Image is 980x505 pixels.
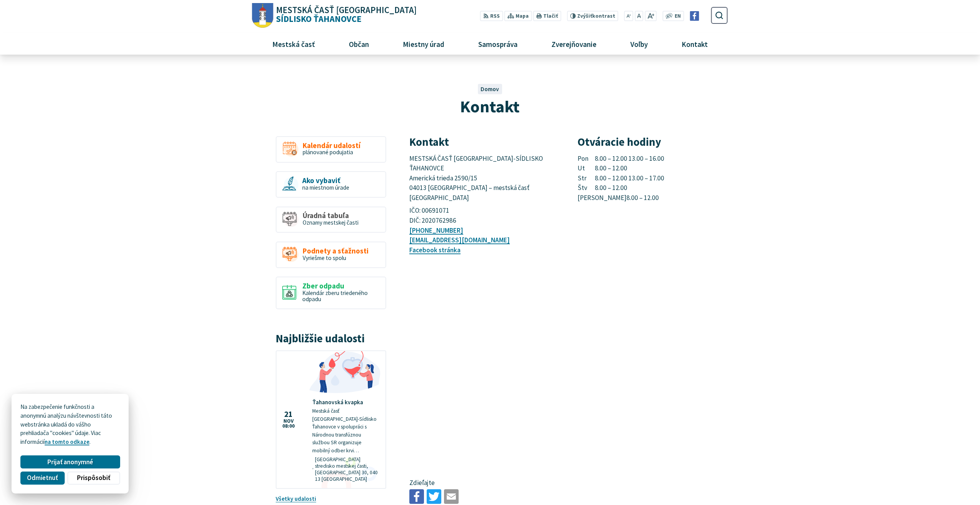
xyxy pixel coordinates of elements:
a: RSS [480,11,503,21]
button: Odmietnuť [20,472,64,485]
h3: Otváracie hodiny [578,136,728,148]
h4: Ťahanovská kvapka [312,399,380,406]
span: RSS [490,12,500,20]
button: Zvýšiťkontrast [567,11,618,21]
span: Vyriešme to spolu [303,254,346,262]
button: Zmenšiť veľkosť písma [624,11,633,21]
a: Mestská časť [258,33,329,54]
span: Prijať anonymné [47,458,93,466]
span: plánované podujatia [303,148,353,156]
a: Mapa [504,11,532,21]
span: Mestská časť [269,33,318,54]
span: kontrast [577,13,615,19]
span: Kalendár udalostí [303,142,360,150]
a: Voľby [616,33,662,54]
button: Prispôsobiť [67,472,120,485]
a: Zverejňovanie [538,33,611,54]
span: EN [675,12,681,20]
a: Občan [335,33,383,54]
span: Zverejňovanie [548,33,599,54]
a: Kalendár udalostí plánované podujatia [276,136,386,163]
a: Všetky udalosti [276,495,316,502]
p: Na zabezpečenie funkčnosti a anonymnú analýzu návštevnosti táto webstránka ukladá do vášho prehli... [20,403,120,447]
a: Logo Sídlisko Ťahanovce, prejsť na domovskú stránku. [252,3,417,28]
span: Kontakt [460,96,519,117]
a: Kontakt [668,33,722,54]
span: Podnety a sťažnosti [303,247,369,255]
span: 21 [282,410,295,418]
span: Zber odpadu [302,282,380,290]
span: Štv [578,183,595,193]
h3: Kontakt [409,136,560,148]
span: 08:00 [282,423,295,429]
span: Voľby [628,33,651,54]
span: Kontakt [679,33,711,54]
span: [PERSON_NAME] [578,193,627,203]
span: Sídlisko Ťahanovce [273,6,417,23]
a: Miestny úrad [389,33,458,54]
span: Občan [346,33,372,54]
span: Ako vybaviť [302,177,349,185]
button: Prijať anonymné [20,455,120,468]
a: [EMAIL_ADDRESS][DOMAIN_NAME] [409,236,510,244]
img: Prejsť na Facebook stránku [690,11,699,21]
span: MESTSKÁ ČASŤ [GEOGRAPHIC_DATA]-SÍDLISKO ŤAHANOVCE Americká trieda 2590/15 04013 [GEOGRAPHIC_DATA]... [409,154,544,202]
span: Miestny úrad [400,33,447,54]
a: Ako vybaviť na miestnom úrade [276,171,386,198]
span: Pon [578,154,595,164]
a: Podnety a sťažnosti Vyriešme to spolu [276,242,386,268]
span: Tlačiť [543,13,558,19]
a: EN [673,12,683,20]
span: Samospráva [475,33,520,54]
a: [PHONE_NUMBER] [409,226,463,235]
span: Odmietnuť [27,474,58,482]
span: Str [578,173,595,183]
button: Tlačiť [533,11,561,21]
img: Zdieľať na Twitteri [427,489,441,504]
p: Mestská časť [GEOGRAPHIC_DATA]-Sídlisko Ťahanovce v spolupráci s Národnou transfúznou službou SR ... [312,407,380,455]
a: Zber odpadu Kalendár zberu triedeného odpadu [276,277,386,309]
a: Samospráva [464,33,532,54]
a: Facebook stránka [409,246,461,254]
img: Prejsť na domovskú stránku [252,3,273,28]
img: Zdieľať na Facebooku [409,489,424,504]
span: Mapa [516,12,529,20]
a: Ťahanovská kvapka Mestská časť [GEOGRAPHIC_DATA]-Sídlisko Ťahanovce v spolupráci s Národnou trans... [276,351,385,488]
img: Zdieľať e-mailom [444,489,459,504]
h3: Najbližšie udalosti [276,333,386,345]
a: Domov [481,85,499,93]
span: Kalendár zberu triedeného odpadu [302,289,368,303]
span: Zvýšiť [577,13,592,19]
span: Oznamy mestskej časti [303,219,358,226]
span: Úradná tabuľa [303,212,358,220]
button: Nastaviť pôvodnú veľkosť písma [635,11,643,21]
span: nov [282,418,295,424]
span: Mestská časť [GEOGRAPHIC_DATA] [276,6,417,15]
span: [GEOGRAPHIC_DATA] stredisko mestskej časti, [GEOGRAPHIC_DATA] 30, 040 13 [GEOGRAPHIC_DATA] [315,456,379,482]
span: na miestnom úrade [302,184,349,191]
p: Zdieľajte [409,478,669,488]
span: Ut [578,163,595,173]
span: Prispôsobiť [77,474,110,482]
button: Zväčšiť veľkosť písma [645,11,657,21]
a: Úradná tabuľa Oznamy mestskej časti [276,207,386,233]
p: 8.00 – 12.00 13.00 – 16.00 8.00 – 12.00 8.00 – 12.00 13.00 – 17.00 8.00 – 12.00 8.00 – 12.00 [578,154,728,203]
p: IČO: 00691071 DIČ: 2020762986 [409,206,560,225]
a: na tomto odkaze [45,438,89,445]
